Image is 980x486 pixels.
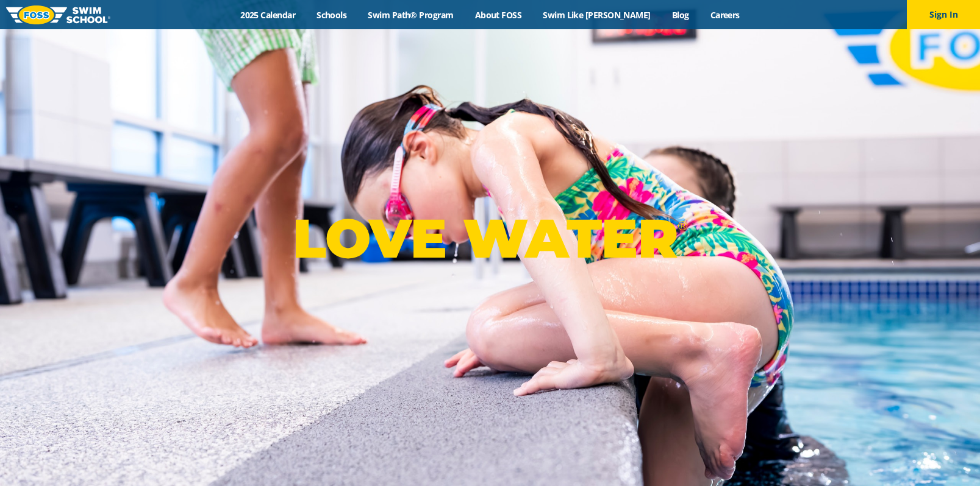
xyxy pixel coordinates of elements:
a: Blog [661,9,699,21]
a: About FOSS [464,9,532,21]
a: 2025 Calendar [230,9,306,21]
a: Swim Path® Program [357,9,464,21]
a: Schools [306,9,357,21]
sup: ® [678,218,687,233]
img: FOSS Swim School Logo [6,5,110,24]
p: LOVE WATER [293,206,687,271]
a: Careers [699,9,750,21]
a: Swim Like [PERSON_NAME] [532,9,662,21]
